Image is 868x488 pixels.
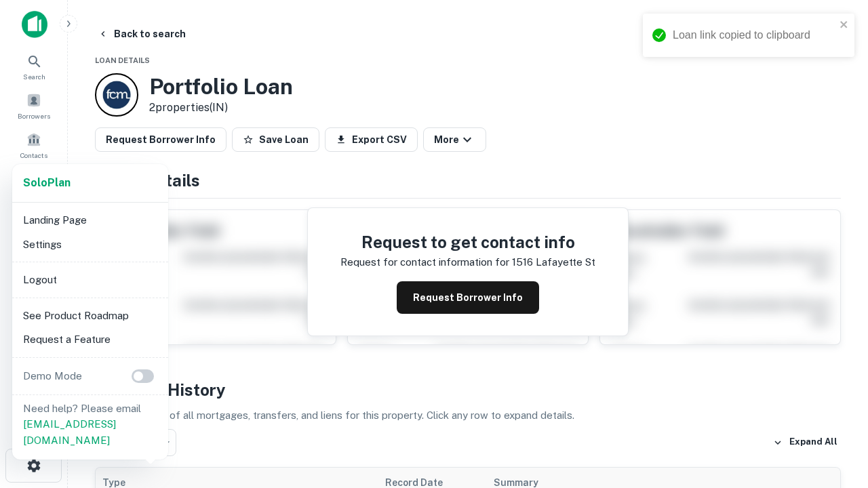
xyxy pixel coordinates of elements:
[673,27,835,43] div: Loan link copied to clipboard
[23,401,157,449] p: Need help? Please email
[18,327,163,352] li: Request a Feature
[840,19,849,32] button: close
[18,304,163,328] li: See Product Roadmap
[23,176,71,189] strong: Solo Plan
[23,418,116,446] a: [EMAIL_ADDRESS][DOMAIN_NAME]
[18,208,163,232] li: Landing Page
[23,175,71,191] a: SoloPlan
[18,232,163,257] li: Settings
[18,268,163,292] li: Logout
[800,380,868,445] iframe: Chat Widget
[18,368,87,384] p: Demo Mode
